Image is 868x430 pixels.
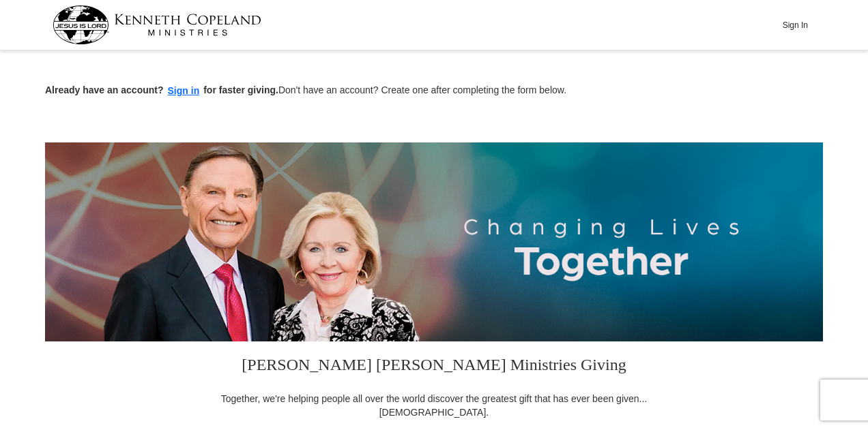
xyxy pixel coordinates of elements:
strong: Already have an account? for faster giving. [45,85,278,95]
button: Sign In [775,14,815,35]
h3: [PERSON_NAME] [PERSON_NAME] Ministries Giving [212,341,656,392]
div: Together, we're helping people all over the world discover the greatest gift that has ever been g... [212,392,656,419]
p: Don't have an account? Create one after completing the form below. [45,83,823,99]
img: kcm-header-logo.svg [53,5,261,44]
button: Sign in [164,83,204,99]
